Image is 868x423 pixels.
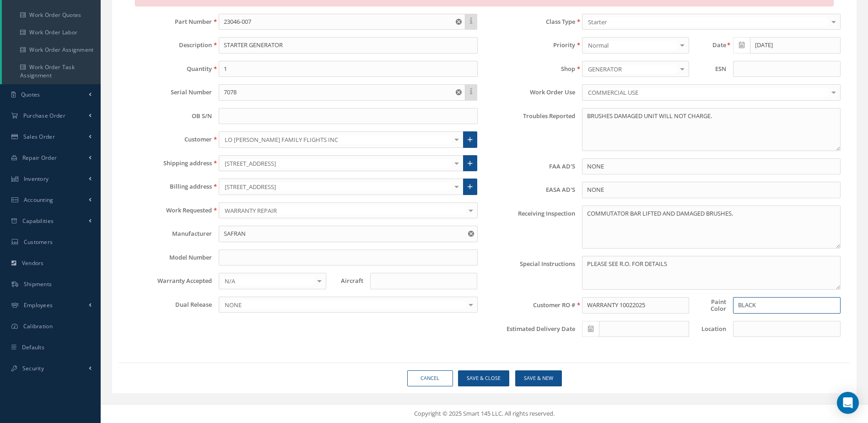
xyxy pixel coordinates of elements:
[121,301,212,308] label: Dual Release
[485,89,575,96] label: Work Order Use
[22,364,44,372] span: Security
[2,6,101,24] a: Work Order Quotes
[454,84,465,101] button: Reset
[485,256,575,290] label: Special Instructions
[586,17,828,27] span: Starter
[2,59,101,84] a: Work Order Task Assignment
[696,65,726,72] label: ESN
[222,135,451,144] span: LO [PERSON_NAME] FAMILY FLIGHTS INC
[222,277,313,286] span: N/A
[22,343,44,351] span: Defaults
[121,18,212,25] label: Part Number
[456,89,462,95] svg: Reset
[222,182,451,191] span: [STREET_ADDRESS]
[121,136,212,143] label: Customer
[23,112,65,119] span: Purchase Order
[222,300,465,309] span: NONE
[2,41,101,59] a: Work Order Assignment
[696,298,726,312] label: Paint Color
[24,238,53,246] span: Customers
[24,196,54,204] span: Accounting
[121,89,212,96] label: Serial Number
[22,154,57,162] span: Repair Order
[586,65,677,74] span: GENERATOR
[21,91,40,98] span: Quotes
[22,217,54,225] span: Capabilities
[121,230,212,237] label: Manufacturer
[485,65,575,72] label: Shop
[458,370,509,386] button: Save & Close
[121,65,212,72] label: Quantity
[515,370,562,386] button: Save & New
[485,186,575,193] label: EASA AD'S
[24,175,49,183] span: Inventory
[485,302,575,309] label: Customer RO #
[121,183,212,190] label: Billing address
[23,133,55,141] span: Sales Order
[2,24,101,41] a: Work Order Labor
[586,41,677,50] span: Normal
[468,231,474,237] svg: Reset
[485,108,575,151] label: Troubles Reported
[121,277,212,284] label: Warranty Accepted
[24,280,52,288] span: Shipments
[407,370,453,386] a: Cancel
[485,18,575,25] label: Class Type
[121,42,212,49] label: Description
[454,14,465,30] button: Reset
[456,19,462,25] svg: Reset
[110,409,859,418] div: Copyright © 2025 Smart 145 LLC. All rights reserved.
[837,392,859,414] div: Open Intercom Messenger
[696,325,726,332] label: Location
[485,325,575,332] label: Estimated Delivery Date
[485,42,575,49] label: Priority
[121,113,212,119] label: OB S/N
[24,301,53,309] span: Employees
[696,42,726,49] label: Date
[121,207,212,214] label: Work Requested
[222,206,465,215] span: WARRANTY REPAIR
[222,159,451,168] span: [STREET_ADDRESS]
[485,206,575,249] label: Receiving Inspection
[485,163,575,170] label: FAA AD'S
[466,226,478,242] button: Reset
[23,322,53,330] span: Calibration
[22,259,44,267] span: Vendors
[586,88,828,97] span: COMMERCIAL USE
[121,160,212,167] label: Shipping address
[333,277,363,284] label: Aircraft
[121,254,212,261] label: Model Number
